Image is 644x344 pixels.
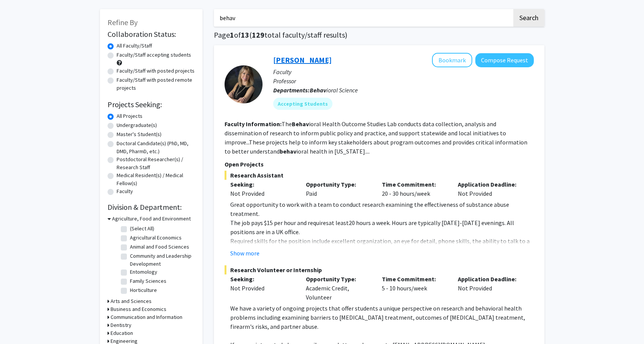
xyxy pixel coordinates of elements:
[130,243,189,251] label: Animal and Food Sciences
[273,67,534,76] p: Faculty
[225,171,534,180] span: Research Assistant
[252,30,264,40] span: 129
[230,304,534,331] p: We have a variety of ongoing projects that offer students a unique perspective on research and be...
[310,86,358,94] span: ioral Science
[230,249,259,258] button: Show more
[273,76,534,86] p: Professor
[117,171,195,187] label: Medical Resident(s) / Medical Fellow(s)
[130,225,154,233] label: (Select All)
[306,274,370,284] p: Opportunity Type:
[225,265,534,274] span: Research Volunteer or Internship
[230,180,295,189] p: Seeking:
[117,42,152,50] label: All Faculty/Staff
[230,274,295,284] p: Seeking:
[230,218,534,236] p: at least
[452,274,528,302] div: Not Provided
[458,274,522,284] p: Application Deadline:
[108,203,195,212] h2: Division & Department:
[225,160,534,169] p: Open Projects
[230,30,234,40] span: 1
[117,76,195,92] label: Faculty/Staff with posted remote projects
[230,201,509,217] span: Great opportunity to work with a team to conduct research examining the effectiveness of substanc...
[310,86,326,94] b: Behav
[230,189,295,198] div: Not Provided
[117,155,195,171] label: Postdoctoral Researcher(s) / Research Staff
[376,180,452,198] div: 20 - 30 hours/week
[452,180,528,198] div: Not Provided
[117,51,191,59] label: Faculty/Staff accepting students
[117,67,195,75] label: Faculty/Staff with posted projects
[382,274,446,284] p: Time Commitment:
[273,98,332,110] mat-chip: Accepting Students
[130,286,157,294] label: Horticulture
[214,30,544,40] h1: Page of ( total faculty/staff results)
[230,219,329,227] span: The job pays $15 per hour and requires
[111,329,133,337] h3: Education
[458,180,522,189] p: Application Deadline:
[130,234,182,242] label: Agricultural Economics
[376,274,452,302] div: 5 - 10 hours/week
[130,277,166,285] label: Family Sciences
[117,140,195,155] label: Doctoral Candidate(s) (PhD, MD, DMD, PharmD, etc.)
[111,321,131,329] h3: Dentistry
[108,17,138,27] span: Refine By
[280,147,296,155] b: behav
[117,121,157,129] label: Undergraduate(s)
[117,112,142,120] label: All Projects
[214,9,512,27] input: Search Keywords
[108,100,195,109] h2: Projects Seeking:
[225,120,527,155] fg-read-more: The ioral Health Outcome Studies Lab conducts data collection, analysis and dissemination of rese...
[117,130,161,138] label: Master's Student(s)
[230,284,295,293] div: Not Provided
[300,180,376,198] div: Paid
[111,313,182,321] h3: Communication and Information
[225,120,282,128] b: Faculty Information:
[117,187,133,195] label: Faculty
[230,237,530,263] span: Required skills for the position include excellent organization, an eye for detail, phone skills,...
[306,180,370,189] p: Opportunity Type:
[300,274,376,302] div: Academic Credit, Volunteer
[111,297,152,305] h3: Arts and Sciences
[6,310,32,338] iframe: Chat
[111,305,166,313] h3: Business and Economics
[108,30,195,39] h2: Collaboration Status:
[130,252,193,268] label: Community and Leadership Development
[513,9,544,27] button: Search
[382,180,446,189] p: Time Commitment:
[432,53,472,67] button: Add TK Logan to Bookmarks
[273,86,310,94] b: Departments:
[230,219,514,236] span: 20 hours a week. Hours are typically [DATE]-[DATE] evenings. All positions are in a UK office.
[292,120,309,128] b: Behav
[112,215,191,223] h3: Agriculture, Food and Environment
[241,30,249,40] span: 13
[130,268,157,276] label: Entomology
[273,55,332,65] a: [PERSON_NAME]
[475,53,534,67] button: Compose Request to TK Logan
